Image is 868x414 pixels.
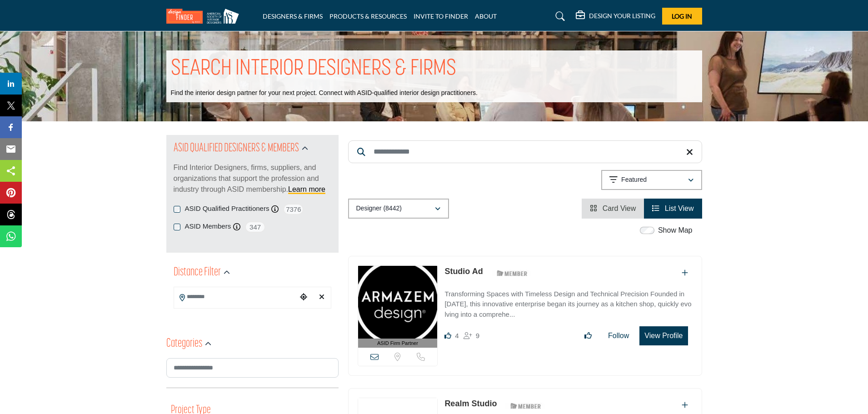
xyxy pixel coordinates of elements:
li: List View [644,199,702,219]
input: Search Location [174,288,297,306]
h2: Categories [166,336,202,352]
label: Show Map [658,225,693,236]
a: View Card [590,205,636,212]
button: Like listing [579,327,598,345]
p: Find the interior design partner for your next project. Connect with ASID-qualified interior desi... [171,89,478,98]
a: Studio Ad [444,267,483,276]
h5: DESIGN YOUR LISTING [589,12,655,20]
p: Transforming Spaces with Timeless Design and Technical Precision Founded in [DATE], this innovati... [444,289,692,320]
span: 4 [455,332,459,339]
img: Studio Ad [358,266,438,339]
span: Card View [603,205,636,212]
p: Realm Studio [444,398,497,410]
input: Search Keyword [348,140,702,163]
a: Add To List [682,401,688,409]
span: 7376 [283,204,304,215]
label: ASID Members [185,221,231,232]
span: ASID Firm Partner [377,339,418,347]
button: View Profile [639,326,688,345]
a: ASID Firm Partner [358,266,438,348]
a: Search [547,9,571,24]
div: DESIGN YOUR LISTING [576,11,655,22]
button: Log In [662,8,702,25]
a: Realm Studio [444,399,497,408]
a: PRODUCTS & RESOURCES [329,12,407,20]
span: Log In [672,12,692,20]
button: Follow [602,327,635,345]
img: ASID Members Badge Icon [492,268,533,279]
p: Featured [621,175,647,185]
a: ABOUT [475,12,497,20]
span: 347 [245,221,265,233]
a: INVITE TO FINDER [414,12,468,20]
a: View List [652,205,693,212]
button: Featured [601,170,702,190]
label: ASID Qualified Practitioners [185,204,269,214]
a: Add To List [682,269,688,277]
img: ASID Members Badge Icon [505,400,546,411]
li: Card View [582,199,644,219]
span: 9 [476,332,479,339]
button: Designer (8442) [348,199,449,219]
h2: Distance Filter [174,264,221,281]
span: List View [665,205,694,212]
input: ASID Qualified Practitioners checkbox [174,206,180,213]
h1: SEARCH INTERIOR DESIGNERS & FIRMS [171,55,456,83]
div: Clear search location [315,288,329,307]
p: Studio Ad [444,265,483,278]
div: Choose your current location [297,288,310,307]
div: Followers [464,330,479,341]
a: DESIGNERS & FIRMS [263,12,323,20]
a: Learn more [288,185,325,193]
a: Transforming Spaces with Timeless Design and Technical Precision Founded in [DATE], this innovati... [444,284,692,320]
img: Site Logo [166,9,244,24]
input: ASID Members checkbox [174,224,180,230]
p: Designer (8442) [356,204,402,213]
h2: ASID QUALIFIED DESIGNERS & MEMBERS [174,140,299,157]
input: Search Category [166,358,339,378]
i: Likes [444,332,451,339]
p: Find Interior Designers, firms, suppliers, and organizations that support the profession and indu... [174,162,331,195]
